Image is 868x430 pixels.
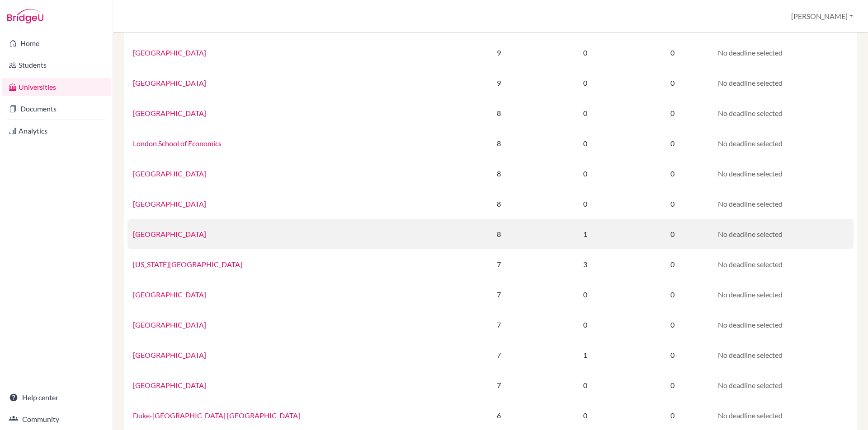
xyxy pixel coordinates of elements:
td: 0 [632,340,712,370]
td: 9 [460,68,538,98]
td: 8 [460,189,538,219]
td: 0 [632,37,712,68]
td: 0 [538,98,632,128]
span: No deadline selected [718,48,783,57]
a: [GEOGRAPHIC_DATA] [133,290,206,299]
td: 0 [632,158,712,189]
td: 8 [460,128,538,158]
td: 7 [460,310,538,340]
td: 8 [460,219,538,249]
a: [GEOGRAPHIC_DATA] [133,79,206,87]
button: [PERSON_NAME] [787,8,857,25]
a: London School of Economics [133,139,222,148]
span: No deadline selected [718,230,783,238]
td: 0 [632,370,712,400]
span: No deadline selected [718,411,783,420]
span: No deadline selected [718,79,783,87]
img: Bridge-U [7,9,43,23]
td: 7 [460,249,538,279]
td: 0 [632,279,712,310]
a: [GEOGRAPHIC_DATA] [133,199,206,208]
span: No deadline selected [718,320,783,329]
td: 0 [538,158,632,189]
span: No deadline selected [718,169,783,178]
span: No deadline selected [718,381,783,389]
td: 0 [538,279,632,310]
td: 1 [538,340,632,370]
a: [GEOGRAPHIC_DATA] [133,48,206,57]
a: Help center [2,388,111,407]
td: 0 [538,370,632,400]
a: Home [2,34,111,52]
td: 0 [632,189,712,219]
a: [GEOGRAPHIC_DATA] [133,230,206,238]
td: 8 [460,98,538,128]
td: 7 [460,340,538,370]
span: No deadline selected [718,109,783,117]
a: Students [2,56,111,74]
td: 9 [460,37,538,68]
td: 8 [460,158,538,189]
a: Universities [2,78,111,96]
td: 7 [460,279,538,310]
td: 0 [538,310,632,340]
td: 1 [538,219,632,249]
a: Documents [2,100,111,118]
a: [US_STATE][GEOGRAPHIC_DATA] [133,260,242,268]
span: No deadline selected [718,290,783,299]
td: 0 [632,310,712,340]
td: 0 [632,219,712,249]
td: 0 [538,189,632,219]
td: 3 [538,249,632,279]
span: No deadline selected [718,351,783,359]
td: 0 [538,37,632,68]
a: [GEOGRAPHIC_DATA] [133,351,206,359]
a: Duke-[GEOGRAPHIC_DATA] [GEOGRAPHIC_DATA] [133,411,300,420]
td: 0 [632,249,712,279]
a: [GEOGRAPHIC_DATA] [133,169,206,178]
td: 0 [632,128,712,158]
span: No deadline selected [718,260,783,268]
a: [GEOGRAPHIC_DATA] [133,381,206,389]
td: 0 [632,68,712,98]
span: No deadline selected [718,139,783,148]
span: No deadline selected [718,199,783,208]
a: Community [2,410,111,428]
td: 7 [460,370,538,400]
td: 0 [538,68,632,98]
a: [GEOGRAPHIC_DATA] [133,109,206,117]
a: [GEOGRAPHIC_DATA] [133,320,206,329]
td: 0 [632,98,712,128]
td: 0 [538,128,632,158]
a: Analytics [2,122,111,140]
